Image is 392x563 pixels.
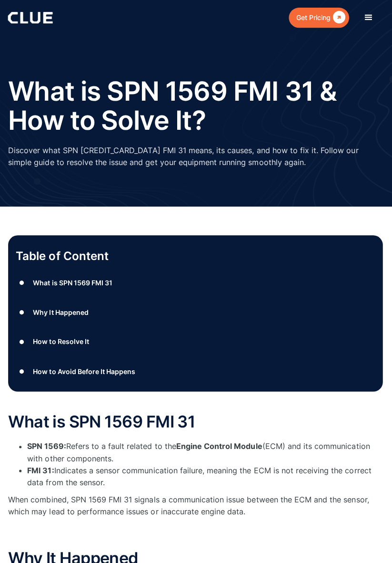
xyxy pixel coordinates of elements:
[29,438,382,462] li: Refers to a fault related to the (ECM) and its communication with other components.
[17,247,375,263] p: Table of Content
[177,439,262,449] strong: Engine Control Module
[34,364,136,375] div: How to Avoid Before It Happens
[10,411,382,428] h2: What is SPN 1569 FMI 31
[17,333,29,347] div: ●
[17,363,375,377] a: ●How to Avoid Before It Happens
[296,11,331,23] div: Get Pricing
[10,491,382,515] p: When combined, SPN 1569 FMI 31 signals a communication issue between the ECM and the sensor, whic...
[29,463,55,473] strong: FMI 31:
[34,275,113,287] div: What is SPN 1569 FMI 31
[34,334,90,346] div: How to Resolve It
[34,305,90,317] div: Why It Happened
[289,8,349,27] a: Get Pricing
[331,11,345,23] div: 
[10,525,382,537] p: ‍
[17,333,375,347] a: ●How to Resolve It
[354,3,382,32] div: menu
[29,439,67,449] strong: SPN 1569:
[29,462,382,486] li: Indicates a sensor communication failure, meaning the ECM is not receiving the correct data from ...
[17,274,375,289] a: ●What is SPN 1569 FMI 31
[10,144,382,167] p: Discover what SPN [CREDIT_CARD_DATA] FMI 31 means, its causes, and how to fix it. Follow our simp...
[10,76,382,134] h1: What is SPN 1569 FMI 31 & How to Solve It?
[17,363,29,377] div: ●
[17,304,29,318] div: ●
[17,274,29,289] div: ●
[17,304,375,318] a: ●Why It Happened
